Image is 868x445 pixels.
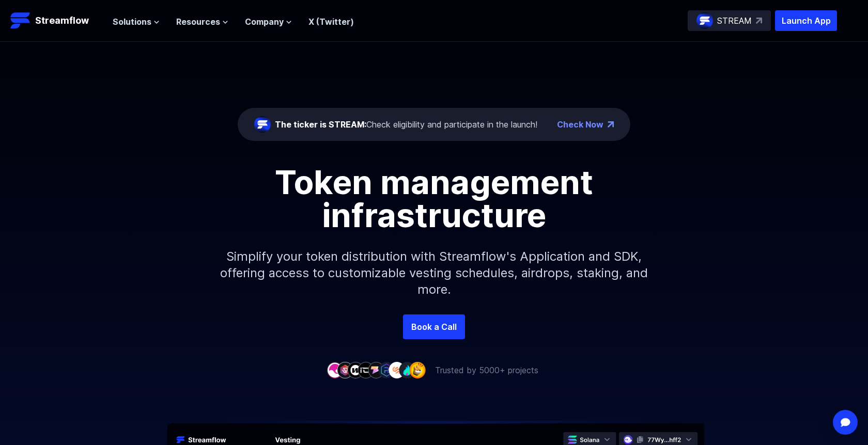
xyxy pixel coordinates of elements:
[378,362,395,378] img: company-6
[775,10,837,31] button: Launch App
[337,362,353,378] img: company-2
[368,362,384,378] img: company-5
[245,15,284,28] span: Company
[254,116,271,133] img: streamflow-logo-circle.png
[399,362,415,378] img: company-8
[35,13,89,28] p: Streamflow
[176,15,220,28] span: Resources
[275,118,537,131] div: Check eligibility and participate in the launch!
[245,15,292,28] button: Company
[202,166,667,232] h1: Token management infrastructure
[275,119,366,130] span: The ticker is STREAM:
[113,15,160,28] button: Solutions
[409,362,426,378] img: company-9
[756,18,762,24] img: top-right-arrow.svg
[717,14,752,27] p: STREAM
[608,121,614,128] img: top-right-arrow.png
[10,10,102,31] a: Streamflow
[113,15,151,28] span: Solutions
[358,362,374,378] img: company-4
[688,10,771,31] a: STREAM
[389,362,405,378] img: company-7
[435,364,538,376] p: Trusted by 5000+ projects
[833,410,858,435] div: Open Intercom Messenger
[327,362,343,378] img: company-1
[212,232,656,314] p: Simplify your token distribution with Streamflow's Application and SDK, offering access to custom...
[10,10,31,31] img: Streamflow Logo
[308,17,354,27] a: X (Twitter)
[347,362,364,378] img: company-3
[557,118,603,131] a: Check Now
[696,12,713,29] img: streamflow-logo-circle.png
[176,15,228,28] button: Resources
[403,314,465,339] a: Book a Call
